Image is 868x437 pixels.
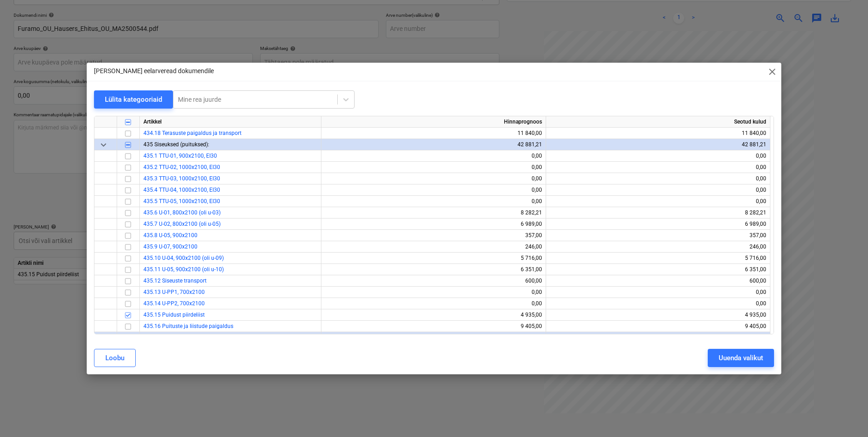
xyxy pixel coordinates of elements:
[325,218,542,230] div: 6 989,00
[321,116,546,128] div: Hinnaprognoos
[105,352,124,364] div: Loobu
[823,393,868,437] iframe: Chat Widget
[325,309,542,321] div: 4 935,00
[143,289,205,295] a: 435.13 U-PP1, 700x2100
[550,253,766,264] div: 5 716,00
[325,298,542,309] div: 0,00
[325,207,542,218] div: 8 282,21
[143,312,205,318] a: 435.15 Puidust piirdeliist
[143,323,233,329] a: 435.16 Puituste ja liistude paigaldus
[325,162,542,173] div: 0,00
[550,321,766,332] div: 9 405,00
[143,187,220,193] a: 435.4 TTU-04, 1000x2100, EI30
[143,243,197,250] a: 435.9 U-07, 900x2100
[550,173,766,184] div: 0,00
[143,266,224,273] a: 435.11 U-05, 900x2100 (oli u-10)
[105,94,162,105] div: Lülita kategooriaid
[143,232,197,238] a: 435.8 U-05, 900x2100
[325,287,542,298] div: 0,00
[325,150,542,162] div: 0,00
[143,153,217,159] a: 435.1 TTU-01, 900x2100, EI30
[719,352,763,364] div: Uuenda valikut
[325,173,542,184] div: 0,00
[325,241,542,253] div: 246,00
[98,139,109,150] span: keyboard_arrow_down
[143,255,224,261] a: 435.10 U-04, 900x2100 (oli u-09)
[143,278,207,284] a: 435.12 Siseuste transport
[143,175,220,182] a: 435.3 TTU-03, 1000x2100, EI30
[98,333,109,343] span: keyboard_arrow_down
[94,90,173,109] button: Lülita kategooriaid
[550,230,766,241] div: 357,00
[550,241,766,253] div: 246,00
[550,309,766,321] div: 4 935,00
[550,184,766,196] div: 0,00
[550,196,766,207] div: 0,00
[94,349,136,367] button: Loobu
[767,66,778,77] span: close
[143,300,205,307] a: 435.14 U-PP2, 700x2100
[546,116,770,128] div: Seotud kulud
[325,253,542,264] div: 5 716,00
[143,141,209,148] span: 435 Siseuksed (puituksed):
[550,150,766,162] div: 0,00
[143,164,220,170] a: 435.2 TTU-02, 1000x2100, EI30
[143,209,221,216] a: 435.6 U-01, 800x2100 (oli u-03)
[143,130,242,136] a: 434.18 Terasuste paigaldus ja transport
[325,128,542,139] div: 11 840,00
[550,139,766,150] div: 42 881,21
[550,207,766,218] div: 8 282,21
[94,66,214,76] p: [PERSON_NAME] eelarveread dokumendile
[550,128,766,139] div: 11 840,00
[325,139,542,150] div: 42 881,21
[550,332,766,343] div: 0,00
[550,162,766,173] div: 0,00
[143,221,221,227] a: 435.7 U-02, 800x2100 (oli u-05)
[325,275,542,287] div: 600,00
[325,184,542,196] div: 0,00
[550,264,766,275] div: 6 351,00
[550,298,766,309] div: 0,00
[325,321,542,332] div: 9 405,00
[550,287,766,298] div: 0,00
[325,264,542,275] div: 6 351,00
[325,196,542,207] div: 0,00
[325,230,542,241] div: 357,00
[140,116,321,128] div: Artikkel
[325,332,542,343] div: 0,00
[550,275,766,287] div: 600,00
[550,218,766,230] div: 6 989,00
[143,198,220,204] a: 435.5 TTU-05, 1000x2100, EI30
[708,349,774,367] button: Uuenda valikut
